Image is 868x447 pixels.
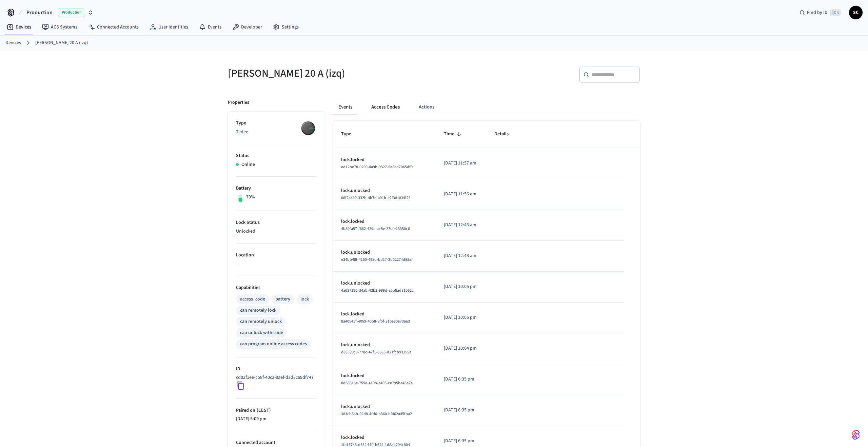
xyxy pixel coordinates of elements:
a: ACS Systems [37,21,83,33]
p: lock.locked [341,311,428,318]
span: ⌘ K [830,9,841,16]
span: Production [58,8,85,17]
p: Lock Status [236,219,317,226]
span: Time [444,129,463,139]
span: Find by ID [807,9,828,16]
p: [DATE] 10:05 pm [444,314,478,321]
p: lock.unlocked [341,342,428,349]
p: Type [236,120,317,127]
div: access_code [240,296,265,303]
span: 383cb3ab-92d8-4fd6-b360-bf462a45fba2 [341,411,412,417]
p: Online [241,161,255,168]
p: Tedee [236,129,317,136]
span: 8a40545f-e059-40b8-8f5f-810e80e73ae3 [341,318,410,324]
p: Connected account [236,439,317,446]
p: lock.locked [341,372,428,380]
p: Status [236,152,317,159]
a: [PERSON_NAME] 20 A (izq) [35,39,88,46]
p: lock.locked [341,218,428,225]
p: [DATE] 5:09 pm [236,415,317,423]
button: SC [849,6,863,19]
div: can program online access codes [240,341,307,348]
p: Unlocked [236,228,317,235]
a: Devices [5,39,21,46]
div: battery [275,296,290,303]
span: 0d68316e-755e-410b-a405-ce795be46a7a [341,380,413,386]
a: Events [194,21,227,33]
div: lock [300,296,309,303]
button: Actions [413,99,440,115]
span: 4a637390-d4ab-43b2-999d-a5b8ad81062c [341,288,414,293]
p: 79% [246,194,255,201]
span: Details [494,129,517,139]
span: 4b89fa57-f662-439c-ac5e-27cfe13350c6 [341,226,410,232]
span: Type [341,129,360,139]
button: Access Codes [366,99,405,115]
div: Find by ID⌘ K [794,6,846,19]
span: 06f2a419-332b-4b7a-a01b-e2f381834f2f [341,195,410,201]
div: ant example [333,99,640,115]
p: lock.unlocked [341,187,428,194]
p: [DATE] 6:35 pm [444,407,478,414]
p: Battery [236,185,317,192]
span: e34bb48f-4150-498d-bd17-2b02274d88af [341,257,413,263]
a: Developer [227,21,268,33]
span: Production [26,8,53,17]
p: [DATE] 6:35 pm [444,376,478,383]
p: lock.unlocked [341,403,428,410]
div: can unlock with code [240,329,283,336]
p: lock.locked [341,434,428,441]
div: can remotely unlock [240,318,282,325]
h5: [PERSON_NAME] 20 A (izq) [228,66,430,80]
p: Capabilities [236,284,317,291]
p: [DATE] 10:04 pm [444,345,478,352]
p: [DATE] 11:56 am [444,191,478,198]
p: [DATE] 6:35 pm [444,438,478,445]
p: lock.locked [341,156,428,163]
img: Tedee Smart Lock [300,120,317,137]
p: lock.unlocked [341,280,428,287]
p: Location [236,252,317,259]
p: ID [236,366,317,373]
button: Events [333,99,358,115]
p: [DATE] 10:05 pm [444,283,478,290]
p: Properties [228,99,249,106]
p: — [236,260,317,268]
a: Connected Accounts [83,21,144,33]
div: can remotely lock [240,307,276,314]
a: Settings [268,21,304,33]
p: Paired on [236,407,317,414]
span: d83339c3-778c-47f1-8385-d21fcb93155a [341,349,411,355]
p: lock.unlocked [341,249,428,256]
a: Devices [1,21,37,33]
span: ed12be78-0209-4a9b-9327-5a5ed7065df0 [341,164,413,170]
span: ( CEST ) [255,407,271,414]
span: SC [850,6,862,19]
img: SeamLogoGradient.69752ec5.svg [852,429,860,440]
p: [DATE] 12:43 am [444,252,478,259]
p: [DATE] 12:43 am [444,221,478,229]
a: User Identities [144,21,194,33]
p: [DATE] 11:57 am [444,160,478,167]
p: cd02f1ee-cb8f-40c2-8aef-d3d3c69df747 [236,374,314,381]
